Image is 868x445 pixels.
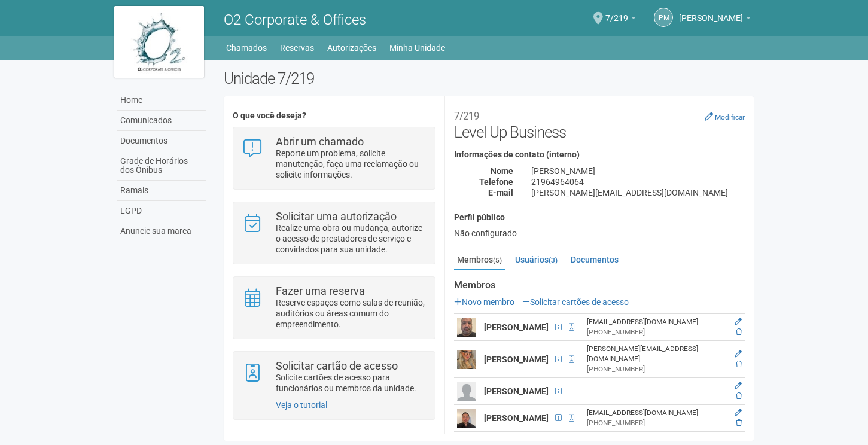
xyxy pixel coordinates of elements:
strong: E-mail [488,188,513,197]
h4: Perfil público [454,213,745,222]
strong: [PERSON_NAME] [484,322,549,332]
div: [PERSON_NAME] [522,166,754,176]
a: Membros(5) [454,251,505,270]
p: Reporte um problema, solicite manutenção, faça uma reclamação ou solicite informações. [276,148,426,180]
a: Usuários(3) [512,251,561,269]
small: (5) [493,256,502,264]
a: Fazer uma reserva Reserve espaços como salas de reunião, auditórios ou áreas comum do empreendime... [242,286,426,330]
span: O2 Corporate & Offices [224,11,366,28]
a: Solicitar cartões de acesso [522,297,629,307]
h4: O que você deseja? [233,111,435,120]
a: LGPD [117,201,206,221]
h2: Level Up Business [454,105,745,141]
a: Excluir membro [736,419,742,427]
a: Home [117,90,206,111]
strong: Abrir um chamado [276,135,364,148]
a: 7/219 [605,15,636,25]
div: [EMAIL_ADDRESS][DOMAIN_NAME] [587,317,723,327]
p: Reserve espaços como salas de reunião, auditórios ou áreas comum do empreendimento. [276,297,426,330]
strong: Nome [491,166,513,176]
div: Não configurado [454,228,745,239]
a: Solicitar cartão de acesso Solicite cartões de acesso para funcionários ou membros da unidade. [242,361,426,394]
a: Novo membro [454,297,514,307]
div: [PHONE_NUMBER] [587,364,723,374]
a: Excluir membro [736,360,742,368]
span: Paulo Mauricio Rodrigues Pinto [679,2,743,23]
strong: Solicitar uma autorização [276,210,397,222]
h4: Informações de contato (interno) [454,150,745,159]
a: Solicitar uma autorização Realize uma obra ou mudança, autorize o acesso de prestadores de serviç... [242,211,426,255]
a: Modificar [705,112,745,121]
strong: [PERSON_NAME] [484,386,549,396]
div: [PERSON_NAME][EMAIL_ADDRESS][DOMAIN_NAME] [522,187,754,198]
p: Solicite cartões de acesso para funcionários ou membros da unidade. [276,372,426,394]
div: [PERSON_NAME][EMAIL_ADDRESS][DOMAIN_NAME] [587,344,723,364]
a: Minha Unidade [389,39,445,56]
a: Comunicados [117,111,206,131]
img: user.png [457,318,476,337]
img: user.png [457,382,476,401]
a: Excluir membro [736,328,742,336]
img: user.png [457,409,476,428]
a: Editar membro [735,318,742,326]
div: [PHONE_NUMBER] [587,327,723,337]
span: 7/219 [605,2,628,23]
small: Modificar [715,113,745,121]
strong: Solicitar cartão de acesso [276,359,398,372]
a: Veja o tutorial [276,400,327,410]
a: Ramais [117,181,206,201]
a: Documentos [568,251,622,269]
a: Documentos [117,131,206,151]
a: Editar membro [735,409,742,417]
a: Chamados [226,39,267,56]
img: logo.jpg [114,6,204,78]
div: [EMAIL_ADDRESS][DOMAIN_NAME] [587,408,723,418]
strong: Membros [454,280,745,291]
a: PM [654,8,673,27]
h2: Unidade 7/219 [224,69,754,87]
a: Excluir membro [736,392,742,400]
strong: Telefone [479,177,513,187]
div: [PHONE_NUMBER] [587,418,723,428]
small: (3) [549,256,558,264]
a: Abrir um chamado Reporte um problema, solicite manutenção, faça uma reclamação ou solicite inform... [242,136,426,180]
p: Realize uma obra ou mudança, autorize o acesso de prestadores de serviço e convidados para sua un... [276,222,426,255]
strong: [PERSON_NAME] [484,355,549,364]
div: 21964964064 [522,176,754,187]
strong: [PERSON_NAME] [484,413,549,423]
a: Grade de Horários dos Ônibus [117,151,206,181]
a: Reservas [280,39,314,56]
a: Anuncie sua marca [117,221,206,241]
a: Autorizações [327,39,376,56]
strong: Fazer uma reserva [276,285,365,297]
a: [PERSON_NAME] [679,15,751,25]
small: 7/219 [454,110,479,122]
a: Editar membro [735,350,742,358]
img: user.png [457,350,476,369]
a: Editar membro [735,382,742,390]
